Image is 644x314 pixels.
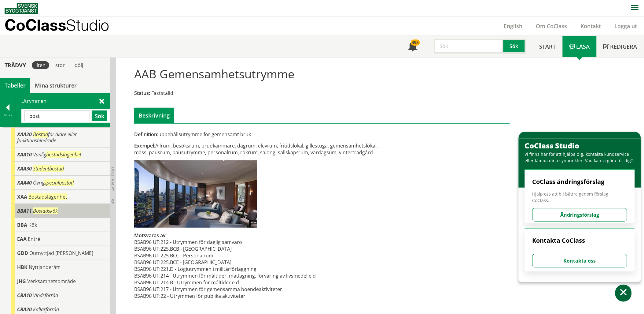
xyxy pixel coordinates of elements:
td: 225.BCB - [GEOGRAPHIC_DATA] [160,245,316,252]
span: Kök [28,222,37,228]
button: Sök [503,39,526,54]
span: Studentbostad [33,165,64,172]
span: Exempel: [134,142,155,149]
div: Allrum, besöksrum, brudkammare, dagrum, elevrum, fritidslokal, gillestuga, gemensamhetslokal, mäs... [134,142,381,156]
td: 214 - Utrymmen för måltider, matlagning, förvaring av livsmedel e d [160,272,316,279]
td: BSAB96 UT: [134,252,160,259]
td: BSAB96 UT: [134,293,160,299]
span: Status: [134,90,150,96]
span: Redigera [610,43,637,50]
span: Start [539,43,556,50]
div: Gå till informationssidan för CoClass Studio [11,128,110,148]
div: Vi finns här för att hjälpa dig, kontakta kundservice eller lämna dina synpunkter. Vad kan vi gör... [525,151,638,164]
span: Definition: [134,131,158,138]
div: Beskrivning [134,108,174,123]
span: Stäng sök [99,98,104,104]
a: Läsa [563,36,597,57]
span: XAA40 [17,179,32,186]
span: Vindsförråd [33,292,58,299]
span: EAA [17,236,27,242]
span: Källarförråd [33,306,59,313]
div: dölj [71,61,87,69]
td: 225.BCC - Personalrum [160,252,316,259]
td: 214.B - Utrymmen för måltider e d [160,279,316,286]
div: 458 [411,39,420,46]
td: BSAB96 UT: [134,286,160,293]
span: Dölj trädvy [110,167,116,191]
span: Entré [28,236,40,242]
input: Sök [24,110,90,121]
h1: AAB Gemensamhetsutrymme [134,67,294,80]
span: Nyttjanderätt [29,264,60,271]
td: 212 - Utrymmen för daglig samvaro [160,239,316,245]
div: liten [32,61,49,69]
span: HBK [17,264,28,271]
div: Gå till informationssidan för CoClass Studio [11,274,110,288]
span: JHG [17,278,26,285]
span: BBA [17,222,27,228]
span: GDD [17,250,28,256]
a: Kontakt [574,22,608,30]
div: Gå till informationssidan för CoClass Studio [11,288,110,302]
span: CBA20 [17,306,32,313]
div: Gå till informationssidan för CoClass Studio [11,232,110,246]
button: Ändringsförslag [532,208,627,222]
td: BSAB96 UT: [134,239,160,245]
span: Hjälp oss att bli bättre genom förslag i CoClass. [532,191,627,204]
button: Kontakta oss [532,254,627,267]
span: Vanlig [33,151,81,158]
div: Gå till informationssidan för CoClass Studio [11,190,110,204]
a: CoClassStudio [5,17,122,36]
span: Övrig [33,179,74,186]
span: Bostadslägenhet [28,193,67,200]
td: BSAB96 UT: [134,245,160,252]
a: Om CoClass [529,22,574,30]
div: Gå till informationssidan för CoClass Studio [11,162,110,176]
td: BSAB96 UT: [134,279,160,286]
a: Redigera [597,36,644,57]
a: 458 [401,36,424,57]
span: specialbostad [44,179,74,186]
span: Outnyttjad [PERSON_NAME] [29,250,93,256]
a: Start [533,36,563,57]
div: Gå till informationssidan för CoClass Studio [11,218,110,232]
span: Motsvaras av [134,232,166,239]
div: Tillbaka [0,113,16,118]
p: CoClass [5,21,109,28]
span: CBA10 [17,292,32,299]
span: Verksamhetsområde [27,278,76,285]
span: XAA30 [17,165,32,172]
span: Studio [66,16,109,34]
span: XAA20 [17,131,32,138]
div: Gå till informationssidan för CoClass Studio [11,260,110,274]
div: Gå till informationssidan för CoClass Studio [11,148,110,162]
div: stor [52,61,68,69]
td: 221.D - Logiutrymmen i militärförläggning [160,266,316,272]
img: aab-gemensamhetsrum-1.jpg [134,160,257,228]
td: 217 - Utrymmen för gemensamma boendeaktiviteter [160,286,316,293]
span: CoClass Studio [525,140,580,151]
td: 225.BCE - [GEOGRAPHIC_DATA] [160,259,316,266]
td: BSAB96 UT: [134,272,160,279]
span: för äldre eller funktionshindrade [17,131,77,144]
div: Gå till informationssidan för CoClass Studio [11,204,110,218]
button: Sök [92,110,107,121]
a: Kontakta oss [532,257,627,264]
td: BSAB96 UT: [134,266,160,272]
td: 22 - Utrymmen för publika aktiviteter [160,293,316,299]
div: Trädvy [1,62,29,69]
div: Gå till informationssidan för CoClass Studio [11,246,110,260]
a: Logga ut [608,22,644,30]
div: uppehållsutrymme för gemensamt bruk [134,131,381,138]
a: Mina strukturer [30,78,81,93]
div: Utrymmen [16,93,110,127]
a: English [497,22,529,30]
h4: CoClass ändringsförslag [532,178,627,186]
input: Sök [434,39,503,54]
span: XAA10 [17,151,32,158]
span: XAA [17,193,27,200]
span: Läsa [576,43,590,50]
span: Bostadskök [33,207,58,214]
div: Gå till informationssidan för CoClass Studio [11,176,110,190]
h4: Kontakta CoClass [532,237,627,245]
